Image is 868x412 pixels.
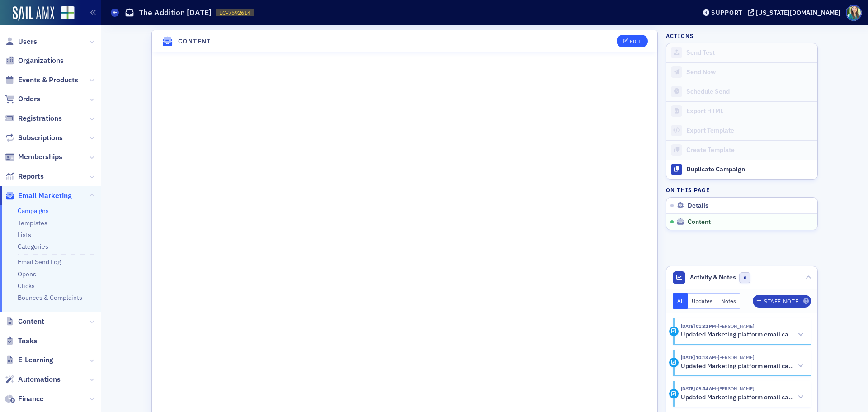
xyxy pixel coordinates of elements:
button: All [673,293,688,309]
a: Users [5,37,37,47]
a: Bounces & Complaints [18,294,82,302]
span: Profile [846,5,862,21]
div: Edit [630,39,641,44]
a: Campaigns [18,207,49,215]
a: Orders [5,94,40,104]
span: Content [18,317,44,327]
a: Email Send Log [18,258,61,266]
a: Finance [5,394,44,404]
h1: The Addition [DATE] [139,7,212,18]
button: Updated Marketing platform email campaign: The Addition [DATE] [681,361,805,371]
a: Templates [18,219,47,227]
img: SailAMX [13,6,54,21]
a: Categories [18,242,48,251]
span: Finance [18,394,44,404]
span: Content [688,218,711,226]
span: Automations [18,374,61,384]
h5: Updated Marketing platform email campaign: The Addition [DATE] [681,362,794,370]
button: Updated Marketing platform email campaign: The Addition [DATE] [681,330,805,340]
a: Reports [5,171,44,181]
a: Organizations [5,56,64,66]
div: [US_STATE][DOMAIN_NAME] [756,9,840,17]
span: E-Learning [18,355,53,365]
h4: On this page [666,186,818,194]
div: Staff Note [764,299,798,304]
span: Memberships [18,152,62,162]
div: Activity [669,358,679,367]
a: Clicks [18,282,35,290]
span: Events & Products [18,75,78,85]
div: Send Now [686,68,813,76]
a: Email Marketing [5,191,72,201]
a: View Homepage [54,6,75,21]
h4: Actions [666,32,694,40]
img: SailAMX [61,6,75,20]
span: Tasks [18,336,37,346]
span: Email Marketing [18,191,72,201]
span: 0 [739,272,750,284]
div: Activity [669,327,679,336]
span: Activity & Notes [690,273,736,282]
span: Orders [18,94,40,104]
div: Duplicate Campaign [686,166,813,174]
h5: Updated Marketing platform email campaign: The Addition [DATE] [681,331,794,339]
button: Edit [617,35,648,47]
div: Support [711,9,742,17]
a: E-Learning [5,355,53,365]
div: Export HTML [686,107,813,115]
a: Lists [18,231,31,239]
div: Export Template [686,127,813,135]
button: Updated Marketing platform email campaign: The Addition [DATE] [681,393,805,402]
span: Subscriptions [18,133,63,143]
span: Organizations [18,56,64,66]
span: Helen Oglesby [716,354,754,360]
a: Memberships [5,152,62,162]
a: Subscriptions [5,133,63,143]
a: Events & Products [5,75,78,85]
span: Details [688,202,708,210]
a: Automations [5,374,61,384]
button: Staff Note [753,295,811,308]
span: Reports [18,171,44,181]
button: Notes [717,293,741,309]
span: EC-7592614 [219,9,250,17]
button: Updates [688,293,717,309]
button: [US_STATE][DOMAIN_NAME] [748,9,844,16]
h5: Updated Marketing platform email campaign: The Addition [DATE] [681,393,794,402]
div: Create Template [686,146,813,154]
a: Content [5,317,44,327]
span: Helen Oglesby [716,385,754,392]
time: 8/18/2025 01:32 PM [681,323,716,329]
span: Helen Oglesby [716,323,754,329]
div: Schedule Send [686,88,813,96]
a: Tasks [5,336,37,346]
div: Send Test [686,49,813,57]
button: Duplicate Campaign [666,160,817,179]
time: 8/15/2025 10:13 AM [681,354,716,360]
a: Registrations [5,114,62,123]
h4: Content [178,37,211,46]
div: Activity [669,389,679,398]
span: Registrations [18,114,62,123]
a: Opens [18,270,36,278]
time: 8/15/2025 09:54 AM [681,385,716,392]
span: Users [18,37,37,47]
